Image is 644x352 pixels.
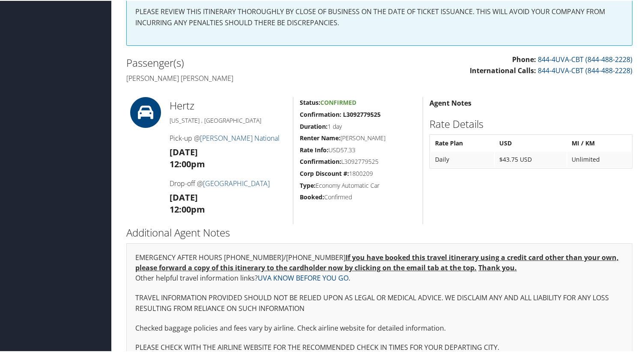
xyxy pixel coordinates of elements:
h2: Passenger(s) [126,55,373,69]
td: Daily [431,151,494,166]
td: Unlimited [567,151,631,166]
strong: 12:00pm [170,157,205,169]
u: If you have booked this travel itinerary using a credit card other than your own, [346,252,619,261]
strong: Renter Name: [300,133,340,141]
a: UVA KNOW BEFORE YOU GO [258,272,349,282]
strong: Duration: [300,121,328,130]
strong: 12:00pm [170,203,205,214]
p: Other helpful travel information links? . [135,272,623,283]
strong: Type: [300,180,316,189]
td: $43.75 USD [495,151,566,166]
strong: Status: [300,98,320,106]
h5: 1800209 [300,169,416,177]
u: please forward a copy of this itinerary to the cardholder now by clicking on the email tab at the... [135,262,477,272]
h5: L3092779525 [300,157,416,165]
p: TRAVEL INFORMATION PROVIDED SHOULD NOT BE RELIED UPON AS LEGAL OR MEDICAL ADVICE. WE DISCLAIM ANY... [135,292,623,314]
strong: [DATE] [170,191,198,202]
p: Checked baggage policies and fees vary by airline. Check airline website for detailed information. [135,322,623,333]
strong: Rate Info: [300,145,328,153]
h4: [PERSON_NAME] [PERSON_NAME] [126,73,373,82]
strong: Confirmation: L3092779525 [300,109,381,118]
span: Confirmed [320,98,356,106]
h5: Confirmed [300,192,416,201]
h4: Pick-up @ [170,133,286,142]
strong: [DATE] [170,145,198,157]
strong: Corp Discount #: [300,169,349,177]
strong: Phone: [512,54,536,63]
u: Thank you. [478,262,517,272]
h2: Rate Details [429,116,632,130]
h5: Economy Automatic Car [300,180,416,189]
h4: Drop-off @ [170,178,286,187]
strong: Confirmation: [300,157,341,165]
strong: International Calls: [470,65,536,74]
a: [GEOGRAPHIC_DATA] [203,178,270,187]
p: PLEASE REVIEW THIS ITINERARY THOROUGHLY BY CLOSE OF BUSINESS ON THE DATE OF TICKET ISSUANCE. THIS... [135,6,623,27]
h5: [PERSON_NAME] [300,133,416,142]
h5: 1 day [300,121,416,130]
strong: Booked: [300,192,324,200]
th: Rate Plan [431,135,494,150]
a: 844-4UVA-CBT (844-488-2228) [538,65,632,74]
a: 844-4UVA-CBT (844-488-2228) [538,54,632,63]
th: MI / KM [567,135,631,150]
a: [PERSON_NAME] National [200,133,280,142]
h2: Hertz [170,98,286,112]
h2: Additional Agent Notes [126,225,632,239]
strong: Agent Notes [429,98,471,107]
th: USD [495,135,566,150]
h5: [US_STATE] , [GEOGRAPHIC_DATA] [170,115,286,124]
h5: USD57.33 [300,145,416,154]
